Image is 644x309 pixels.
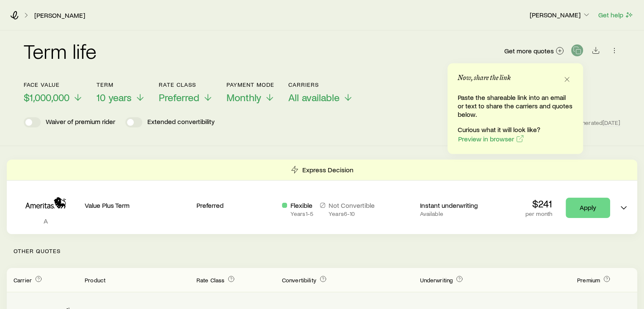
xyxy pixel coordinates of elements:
a: Preview in browser [458,135,525,143]
p: [PERSON_NAME] [530,11,591,19]
p: Paste the shareable link into an email or text to share the carriers and quotes below. [458,93,573,119]
p: Express Decision [302,166,354,174]
button: CarriersAll available [288,81,353,104]
span: Carrier [14,276,32,284]
p: Face value [24,81,83,88]
span: All available [288,91,340,103]
p: Term [97,81,145,88]
span: 10 years [97,91,132,103]
a: [PERSON_NAME] [34,11,86,19]
p: Flexible [290,201,313,210]
p: Years 1 - 5 [290,210,313,217]
button: Face value$1,000,000 [24,81,83,104]
span: Underwriting [420,276,453,284]
button: Payment ModeMonthly [227,81,275,104]
div: Term quotes [7,160,637,234]
p: Available [420,210,498,217]
p: Carriers [288,81,353,88]
h2: Term life [24,41,97,61]
span: $1,000,000 [24,91,69,103]
button: [PERSON_NAME] [529,10,591,20]
span: Convertibility [282,276,316,284]
p: per month [525,210,552,217]
p: A [14,217,78,225]
span: Preferred [159,91,199,103]
span: [DATE] [603,119,620,127]
span: Get more quotes [504,47,554,54]
p: Payment Mode [227,81,275,88]
button: Preview in browser [458,134,525,144]
button: Get help [598,10,634,20]
p: Preferred [196,201,275,210]
span: Generated [575,119,620,127]
span: Premium [577,276,600,284]
p: $241 [525,198,552,210]
p: Now, share the link [458,74,511,86]
p: Other Quotes [7,234,637,268]
a: Apply [566,198,610,218]
button: Rate ClassPreferred [159,81,213,104]
span: Product [85,276,105,284]
button: Term10 years [97,81,145,104]
span: Rate Class [196,276,225,284]
a: Download CSV [590,48,602,56]
p: Curious what it will look like? [458,125,573,134]
p: Rate Class [159,81,213,88]
p: Not Convertible [329,201,375,210]
span: Preview in browser [458,135,514,142]
p: Waiver of premium rider [46,117,115,127]
span: Monthly [227,91,261,103]
p: Instant underwriting [420,201,498,210]
p: Extended convertibility [147,117,215,127]
p: Value Plus Term [85,201,190,210]
a: Get more quotes [504,46,564,56]
p: Years 6 - 10 [329,210,375,217]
